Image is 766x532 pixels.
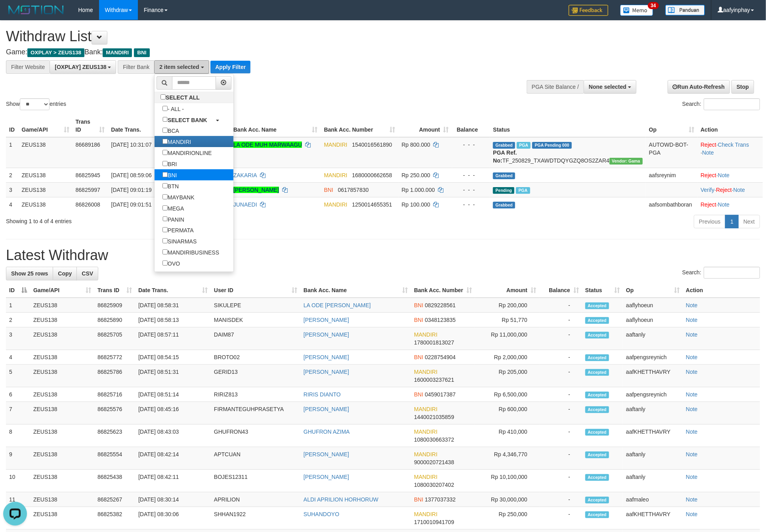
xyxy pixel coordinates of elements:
[414,331,437,338] span: MANDIRI
[475,402,539,425] td: Rp 600,000
[211,365,300,387] td: GERID13
[414,302,423,308] span: BNI
[414,339,454,346] span: Copy 1780001813027 to clipboard
[585,406,609,413] span: Accepted
[155,269,195,280] label: GOPAY
[6,425,30,447] td: 8
[135,350,211,365] td: [DATE] 08:54:15
[168,117,207,123] b: SELECT BANK
[585,452,609,458] span: Accepted
[6,327,30,350] td: 3
[585,302,609,309] span: Accepted
[162,238,168,243] input: SINARMAS
[623,387,683,402] td: aafpengsreynich
[648,2,659,9] span: 34
[19,168,73,182] td: ZEUS138
[352,142,392,148] span: Copy 1540016561890 to clipboard
[414,429,437,435] span: MANDIRI
[539,327,582,350] td: -
[475,298,539,313] td: Rp 200,000
[401,201,430,208] span: Rp 100.000
[19,115,73,137] th: Game/API: activate to sort column ascending
[697,168,763,182] td: ·
[304,474,349,480] a: [PERSON_NAME]
[135,283,211,298] th: Date Trans.: activate to sort column ascending
[686,429,698,435] a: Note
[585,392,609,398] span: Accepted
[686,496,698,503] a: Note
[304,331,349,338] a: [PERSON_NAME]
[135,387,211,402] td: [DATE] 08:51:14
[159,64,199,70] span: 2 item selected
[94,387,135,402] td: 86825716
[94,327,135,350] td: 86825705
[414,406,437,412] span: MANDIRI
[585,369,609,376] span: Accepted
[76,267,98,280] a: CSV
[6,214,313,225] div: Showing 1 to 4 of 4 entries
[414,391,423,398] span: BNI
[702,149,714,156] a: Note
[73,115,108,137] th: Trans ID: activate to sort column ascending
[211,327,300,350] td: DAIM87
[455,141,487,149] div: - - -
[414,414,454,420] span: Copy 1440021035859 to clipboard
[539,283,582,298] th: Balance: activate to sort column ascending
[6,447,30,470] td: 9
[490,115,646,137] th: Status
[401,187,435,193] span: Rp 1.000.000
[414,317,423,323] span: BNI
[304,391,341,398] a: RIRIS DIANTO
[539,402,582,425] td: -
[414,459,454,465] span: Copy 9000020721438 to clipboard
[135,447,211,470] td: [DATE] 08:42:14
[76,172,100,178] span: 86825945
[162,216,168,222] input: PANIN
[304,317,349,323] a: [PERSON_NAME]
[623,350,683,365] td: aafpengsreynich
[697,137,763,168] td: · ·
[162,194,168,199] input: MAYBANK
[697,115,763,137] th: Action
[324,172,348,178] span: MANDIRI
[94,447,135,470] td: 86825554
[6,29,503,44] h1: Withdraw List
[701,142,716,148] a: Reject
[103,48,132,57] span: MANDIRI
[30,327,94,350] td: ZEUS138
[734,187,745,193] a: Note
[162,260,168,266] input: OVO
[233,172,257,178] a: ZAKARIA
[304,354,349,360] a: [PERSON_NAME]
[455,201,487,209] div: - - -
[620,5,653,16] img: Button%20Memo.svg
[135,492,211,507] td: [DATE] 08:30:14
[30,350,94,365] td: ZEUS138
[452,115,490,137] th: Balance
[94,350,135,365] td: 86825772
[27,48,84,57] span: OXPLAY > ZEUS138
[539,447,582,470] td: -
[135,470,211,492] td: [DATE] 08:42:11
[697,197,763,212] td: ·
[414,474,437,480] span: MANDIRI
[300,283,411,298] th: Bank Acc. Name: activate to sort column ascending
[162,183,168,188] input: BTN
[155,214,192,225] label: PANIN
[211,425,300,447] td: GHUFRON43
[154,60,209,74] button: 2 item selected
[155,114,233,125] a: SELECT BANK
[623,327,683,350] td: aaftanly
[539,298,582,313] td: -
[233,187,279,193] a: [PERSON_NAME]
[338,187,369,193] span: Copy 0617857830 to clipboard
[475,425,539,447] td: Rp 410,000
[697,182,763,197] td: · ·
[108,115,168,137] th: Date Trans.: activate to sort column descending
[694,215,726,228] a: Previous
[94,492,135,507] td: 86825267
[425,391,456,398] span: Copy 0459017387 to clipboard
[475,365,539,387] td: Rp 205,000
[135,425,211,447] td: [DATE] 08:43:03
[589,84,627,90] span: None selected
